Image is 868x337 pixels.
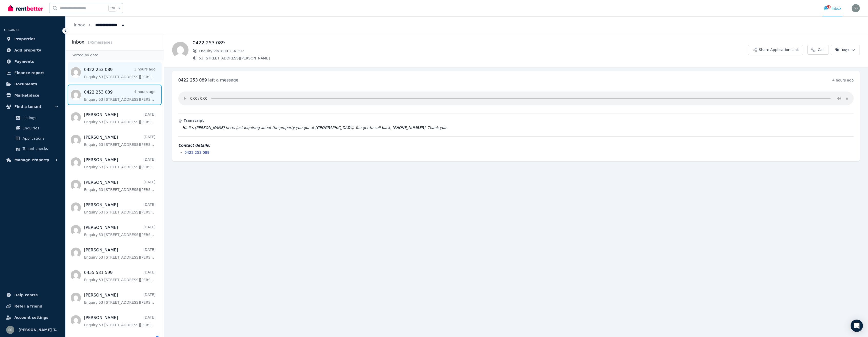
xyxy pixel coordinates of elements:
span: Ctrl [108,5,116,12]
a: Listings [6,113,59,123]
span: Properties [14,36,36,42]
a: Documents [4,79,61,89]
a: 0422 253 0894 hours agoEnquiry:53 [STREET_ADDRESS][PERSON_NAME]. [84,89,155,102]
a: [PERSON_NAME][DATE]Enquiry:53 [STREET_ADDRESS][PERSON_NAME]. [84,112,155,125]
a: 0422 253 089 [184,150,210,155]
a: Payments [4,56,61,67]
span: Listings [23,115,57,121]
a: [PERSON_NAME][DATE]Enquiry:53 [STREET_ADDRESS][PERSON_NAME]. [84,224,155,237]
span: Add property [14,47,41,53]
a: Inbox [74,23,85,27]
span: Documents [14,81,37,87]
a: Marketplace [4,90,61,100]
span: Call [818,47,824,52]
button: Share Application Link [748,45,803,55]
span: Payments [14,58,34,65]
span: Find a tenant [14,104,41,110]
img: Sue Seivers Total Real Estate [6,326,14,334]
img: Sue Seivers Total Real Estate [852,4,860,12]
nav: Breadcrumb [66,16,134,34]
span: Refer a friend [14,303,42,309]
a: Refer a friend [4,301,61,311]
span: ORGANISE [4,28,20,32]
span: Marketplace [14,92,39,98]
img: 0422 253 089 [172,42,189,58]
a: Help centre [4,290,61,300]
a: Add property [4,45,61,55]
a: Account settings [4,312,61,323]
a: 0455 531 599[DATE]Enquiry:53 [STREET_ADDRESS][PERSON_NAME]. [84,270,155,282]
a: [PERSON_NAME][DATE]Enquiry:53 [STREET_ADDRESS][PERSON_NAME]. [84,202,155,215]
time: 4 hours ago [832,78,854,82]
span: left a message [208,78,238,83]
a: [PERSON_NAME][DATE]Enquiry:53 [STREET_ADDRESS][PERSON_NAME]. [84,134,155,147]
a: Properties [4,34,61,44]
a: 0422 253 0893 hours agoEnquiry:53 [STREET_ADDRESS][PERSON_NAME]. [84,67,155,79]
a: [PERSON_NAME][DATE]Enquiry:53 [STREET_ADDRESS][PERSON_NAME]. [84,247,155,260]
span: Finance report [14,70,44,76]
a: [PERSON_NAME][DATE]Enquiry:53 [STREET_ADDRESS][PERSON_NAME]. [84,315,155,328]
button: Tags [831,45,860,55]
span: Applications [23,135,57,141]
a: Enquiries [6,123,59,133]
div: Sorted by date [66,50,164,60]
h4: Contact details: [178,143,854,148]
div: Open Intercom Messenger [851,320,863,332]
div: Inbox [823,6,841,11]
button: Find a tenant [4,101,61,112]
a: [PERSON_NAME][DATE]Enquiry:53 [STREET_ADDRESS][PERSON_NAME]. [84,157,155,170]
span: Tags [835,47,849,53]
a: Tenant checks [6,144,59,154]
span: 0422 253 089 [178,78,207,83]
img: RentBetter [8,4,43,12]
span: Enquiries [23,125,57,131]
span: Help centre [14,292,38,298]
h2: Inbox [72,38,84,46]
span: Enquiry via 1800 234 397 [199,48,748,54]
span: Tenant checks [23,146,57,152]
span: 28 [827,5,831,8]
span: 145 message s [87,40,112,44]
a: [PERSON_NAME][DATE]Enquiry:53 [STREET_ADDRESS][PERSON_NAME]. [84,292,155,305]
a: Call [807,45,829,55]
a: [PERSON_NAME][DATE]Enquiry:53 [STREET_ADDRESS][PERSON_NAME]. [84,179,155,192]
span: Manage Property [14,157,49,163]
blockquote: Hi. It's [PERSON_NAME] here. Just inquiring about the property you got at [GEOGRAPHIC_DATA]. You ... [178,125,854,130]
span: k [118,6,120,10]
span: 53 [STREET_ADDRESS][PERSON_NAME] [199,56,748,61]
h1: 0422 253 089 [193,39,748,46]
button: Manage Property [4,155,61,165]
a: Applications [6,133,59,144]
span: [PERSON_NAME] Total Real Estate [18,327,59,333]
span: Account settings [14,314,48,321]
h3: Transcript [178,118,854,123]
a: Finance report [4,68,61,78]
